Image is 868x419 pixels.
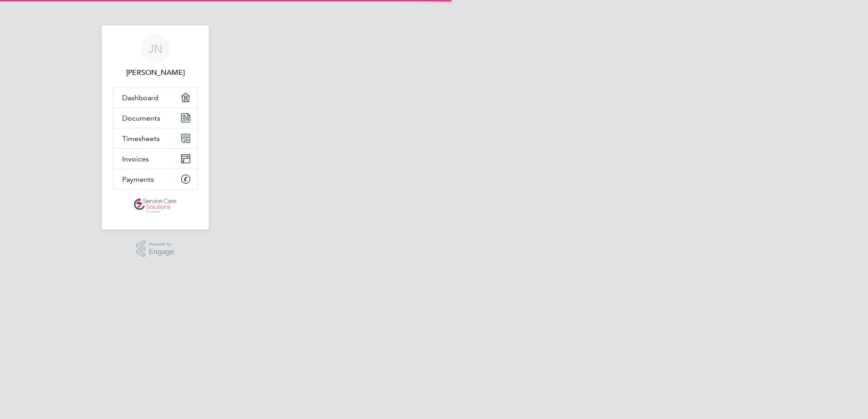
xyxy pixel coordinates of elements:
[113,199,198,213] a: Go to home page
[134,199,177,213] img: servicecare-logo-retina.png
[113,34,198,78] a: JN[PERSON_NAME]
[113,149,197,169] a: Invoices
[136,240,175,258] a: Powered byEngage
[113,108,197,128] a: Documents
[122,114,160,122] span: Documents
[113,169,197,189] a: Payments
[102,25,209,229] nav: Main navigation
[122,155,149,163] span: Invoices
[122,93,158,102] span: Dashboard
[113,67,198,78] span: Joel Nunez Martinez
[122,175,154,184] span: Payments
[148,43,163,55] span: JN
[149,248,174,256] span: Engage
[149,240,174,248] span: Powered by
[122,134,160,143] span: Timesheets
[113,88,197,107] a: Dashboard
[113,128,197,148] a: Timesheets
